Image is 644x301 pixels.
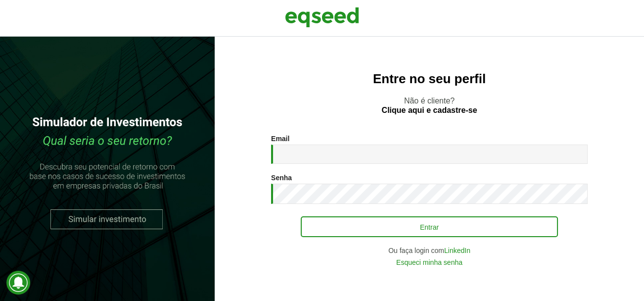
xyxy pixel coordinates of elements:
[234,72,624,86] h2: Entre no seu perfil
[271,247,588,254] div: Ou faça login com
[396,259,462,266] a: Esqueci minha senha
[234,96,624,115] p: Não é cliente?
[444,247,470,254] a: LinkedIn
[301,216,558,237] button: Entrar
[271,174,292,181] label: Senha
[285,5,359,30] img: EqSeed Logo
[271,135,289,142] label: Email
[382,106,477,114] a: Clique aqui e cadastre-se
